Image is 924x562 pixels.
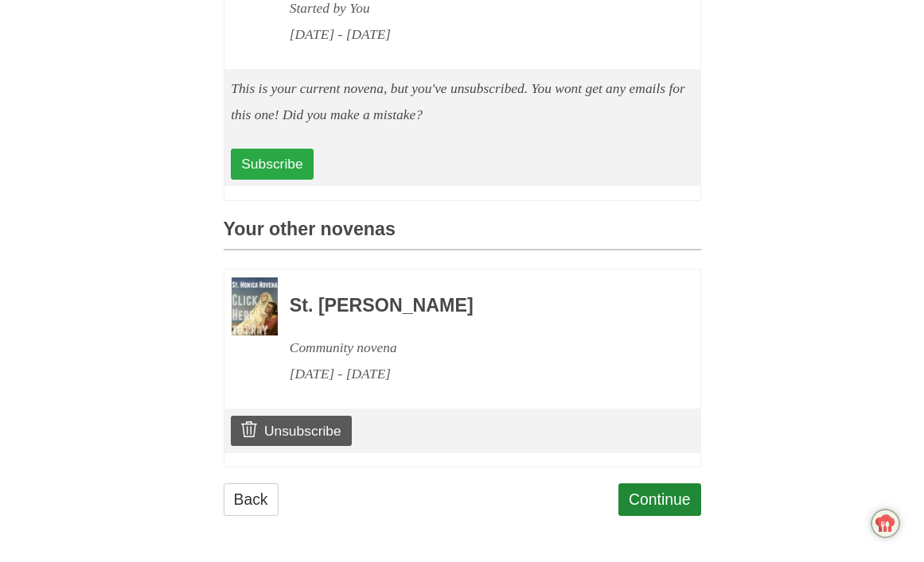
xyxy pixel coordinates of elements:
h3: St. [PERSON_NAME] [290,296,657,316]
img: Novena image [232,277,278,335]
div: [DATE] - [DATE] [290,361,657,387]
div: [DATE] - [DATE] [290,21,657,48]
a: Back [224,483,279,516]
h3: Your other novenas [224,219,701,250]
em: This is your current novena, but you've unsubscribed. You wont get any emails for this one! Did y... [231,80,685,122]
div: Community novena [290,335,657,361]
a: Continue [618,483,701,516]
a: Subscribe [231,149,313,179]
a: Unsubscribe [231,416,351,446]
